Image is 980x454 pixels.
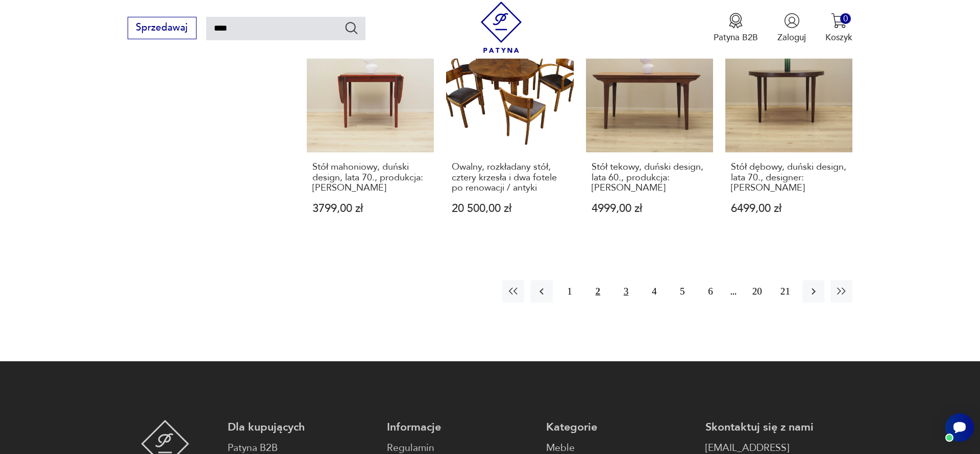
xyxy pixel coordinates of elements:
[728,13,744,29] img: Ikona medalu
[714,32,758,43] p: Patyna B2B
[831,13,847,29] img: Ikona koszyka
[546,420,693,435] p: Kategorie
[312,162,429,193] h3: Stół mahoniowy, duński design, lata 70., produkcja: [PERSON_NAME]
[777,32,806,43] p: Zaloguj
[387,420,534,435] p: Informacje
[945,413,974,442] iframe: Smartsupp widget button
[825,13,852,43] button: 0Koszyk
[705,420,852,435] p: Skontaktuj się z nami
[587,280,609,302] button: 2
[128,24,197,33] a: Sprzedawaj
[643,280,665,302] button: 4
[312,203,429,214] p: 3799,00 zł
[592,203,708,214] p: 4999,00 zł
[777,13,806,43] button: Zaloguj
[774,280,796,302] button: 21
[307,25,434,238] a: Stół mahoniowy, duński design, lata 70., produkcja: DaniaStół mahoniowy, duński design, lata 70.,...
[452,203,568,214] p: 20 500,00 zł
[725,25,852,238] a: KlasykStół dębowy, duński design, lata 70., designer: Kai KristiansenStół dębowy, duński design, ...
[784,13,800,29] img: Ikonka użytkownika
[714,13,758,43] button: Patyna B2B
[731,162,847,193] h3: Stół dębowy, duński design, lata 70., designer: [PERSON_NAME]
[586,25,713,238] a: Stół tekowy, duński design, lata 60., produkcja: DaniaStół tekowy, duński design, lata 60., produ...
[128,17,197,39] button: Sprzedawaj
[840,13,851,24] div: 0
[671,280,693,302] button: 5
[476,2,527,53] img: Patyna - sklep z meblami i dekoracjami vintage
[699,280,721,302] button: 6
[714,13,758,43] a: Ikona medaluPatyna B2B
[615,280,637,302] button: 3
[228,420,375,435] p: Dla kupujących
[344,20,359,35] button: Szukaj
[452,162,568,193] h3: Owalny, rozkładany stół, cztery krzesła i dwa fotele po renowacji / antyki
[825,32,852,43] p: Koszyk
[446,25,573,238] a: Owalny, rozkładany stół, cztery krzesła i dwa fotele po renowacji / antykiOwalny, rozkładany stół...
[559,280,581,302] button: 1
[592,162,708,193] h3: Stół tekowy, duński design, lata 60., produkcja: [PERSON_NAME]
[731,203,847,214] p: 6499,00 zł
[746,280,768,302] button: 20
